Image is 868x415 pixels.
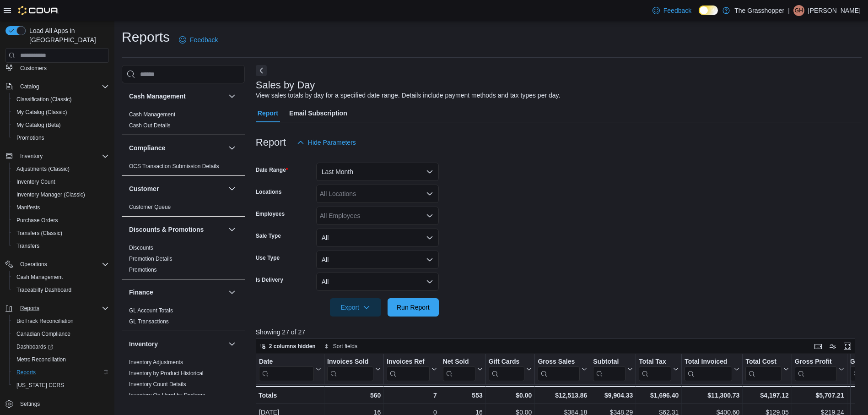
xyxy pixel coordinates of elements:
a: BioTrack Reconciliation [13,316,77,327]
h1: Reports [122,28,170,46]
span: Canadian Compliance [13,328,109,339]
a: Inventory Count Details [129,381,186,388]
button: Keyboard shortcuts [813,341,824,352]
button: Customers [2,61,113,75]
span: Canadian Compliance [16,330,70,338]
div: Date [259,358,314,366]
div: Total Tax [639,358,671,366]
a: [US_STATE] CCRS [13,380,68,391]
button: Transfers (Classic) [9,227,113,240]
a: My Catalog (Beta) [13,120,65,131]
button: Purchase Orders [9,214,113,227]
span: Inventory Count Details [129,381,186,388]
span: Inventory [20,153,43,160]
span: Operations [16,259,109,270]
div: Total Cost [745,358,781,366]
div: Invoices Sold [327,358,373,381]
div: 553 [442,390,482,401]
p: [PERSON_NAME] [808,5,861,16]
button: Last Month [316,163,439,181]
a: Feedback [649,1,695,20]
button: Canadian Compliance [9,328,113,340]
button: Date [259,358,321,381]
div: Net Sold [442,358,475,381]
span: Purchase Orders [13,215,109,226]
div: Totals [259,390,321,401]
span: Inventory [16,151,109,162]
label: Locations [256,188,282,196]
button: Manifests [9,201,113,214]
div: View sales totals by day for a specified date range. Details include payment methods and tax type... [256,91,561,100]
a: Promotion Details [129,256,173,262]
span: Customer Queue [129,203,171,211]
span: Metrc Reconciliation [16,356,66,363]
span: Adjustments (Classic) [13,164,109,175]
a: Promotions [129,267,157,273]
button: Next [256,65,267,76]
div: Finance [122,305,245,331]
span: My Catalog (Beta) [13,120,109,131]
a: Classification (Classic) [13,94,75,105]
h3: Customer [129,184,159,193]
button: Total Invoiced [685,358,739,381]
div: Gross Sales [538,358,580,366]
p: Showing 27 of 27 [256,328,862,337]
button: Classification (Classic) [9,93,113,106]
button: Inventory Count [9,175,113,188]
button: Invoices Ref [387,358,437,381]
span: GL Transactions [129,318,169,325]
span: My Catalog (Beta) [16,121,61,129]
button: Subtotal [593,358,633,381]
span: Inventory Adjustments [129,359,183,366]
span: Dashboards [16,343,53,350]
div: Invoices Sold [327,358,373,366]
img: Cova [18,6,59,15]
div: Customer [122,202,245,216]
span: Export [335,298,376,317]
a: Cash Out Details [129,122,171,129]
a: GL Account Totals [129,307,173,314]
a: My Catalog (Classic) [13,107,71,118]
span: BioTrack Reconciliation [13,316,109,327]
span: Reports [16,369,36,376]
a: Dashboards [9,340,113,353]
div: 7 [387,390,437,401]
span: Catalog [20,83,39,90]
span: Settings [20,400,40,408]
a: OCS Transaction Submission Details [129,163,219,169]
span: Cash Out Details [129,122,171,129]
button: Cash Management [129,92,225,101]
span: Inventory by Product Historical [129,370,204,377]
div: Gross Profit [795,358,837,381]
button: All [316,251,439,269]
button: All [316,229,439,247]
p: | [788,5,790,16]
span: Cash Management [13,272,109,283]
button: Cash Management [226,91,237,102]
button: Inventory [2,150,113,163]
button: Settings [2,397,113,410]
span: Classification (Classic) [13,94,109,105]
span: My Catalog (Classic) [13,107,109,118]
div: Invoices Ref [387,358,429,366]
span: Report [258,104,278,122]
span: Feedback [190,35,218,44]
button: Inventory Manager (Classic) [9,188,113,201]
a: Customer Queue [129,204,171,210]
div: Discounts & Promotions [122,242,245,279]
div: Subtotal [593,358,625,366]
button: Cash Management [9,271,113,284]
a: GL Transactions [129,318,169,325]
span: Inventory On Hand by Package [129,392,205,399]
a: Customers [16,63,50,74]
a: Transfers [13,240,43,251]
span: My Catalog (Classic) [16,109,67,116]
label: Employees [256,210,285,218]
span: Inventory Manager (Classic) [13,189,109,200]
span: Feedback [663,6,691,15]
div: $1,696.40 [639,390,679,401]
span: Transfers (Classic) [16,229,62,237]
a: Inventory Manager (Classic) [13,189,89,200]
a: Adjustments (Classic) [13,164,73,175]
button: Open list of options [426,212,433,219]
